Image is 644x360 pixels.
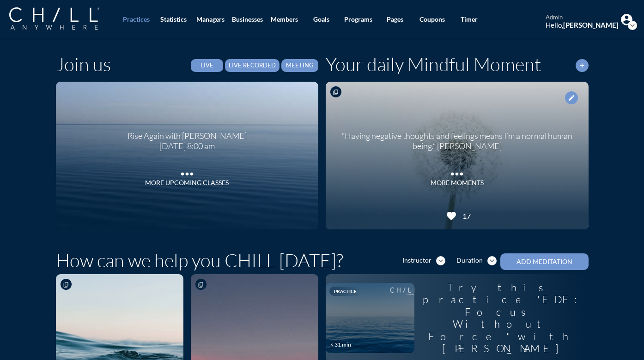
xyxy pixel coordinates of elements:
[313,16,329,24] div: Goals
[326,53,541,75] h1: Your daily Mindful Moment
[285,62,315,69] div: Meeting
[232,16,263,24] div: Businesses
[546,14,619,21] div: admin
[56,249,343,271] h1: How can we help you CHILL [DATE]?
[330,342,351,348] div: < 31 min
[281,59,318,72] button: Meeting
[160,16,187,24] div: Statistics
[225,59,279,72] button: Live Recorded
[344,16,372,24] div: Programs
[568,94,575,102] i: edit
[461,16,478,24] div: Timer
[9,7,118,31] a: Company Logo
[436,256,445,265] i: expand_more
[145,179,229,187] div: More Upcoming Classes
[198,62,216,69] div: Live
[500,253,589,270] button: Add Meditation
[333,89,339,96] i: content_copy
[334,288,357,294] span: Practice
[487,256,497,265] i: expand_more
[546,21,619,29] div: Hello,
[431,179,484,187] div: MORE MOMENTS
[621,14,632,25] img: Profile icon
[448,165,466,179] i: more_horiz
[191,59,223,72] button: Live
[196,16,225,24] div: Managers
[178,165,196,179] i: more_horiz
[402,257,431,264] div: Instructor
[387,16,403,24] div: Pages
[128,124,247,141] div: Rise Again with [PERSON_NAME]
[9,7,99,30] img: Company Logo
[446,210,457,222] i: favorite
[271,16,298,24] div: Members
[456,257,483,264] div: Duration
[63,282,69,288] i: content_copy
[578,62,586,69] i: add
[229,62,276,69] div: Live Recorded
[563,21,619,29] strong: [PERSON_NAME]
[516,258,572,266] div: Add Meditation
[128,141,247,151] div: [DATE] 8:00 am
[459,211,471,220] div: 17
[123,16,150,24] div: Practices
[628,21,637,30] i: expand_more
[337,124,577,151] div: “Having negative thoughts and feelings means I’m a normal human being.” [PERSON_NAME]
[419,16,445,24] div: Coupons
[56,53,111,75] h1: Join us
[198,282,204,288] i: content_copy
